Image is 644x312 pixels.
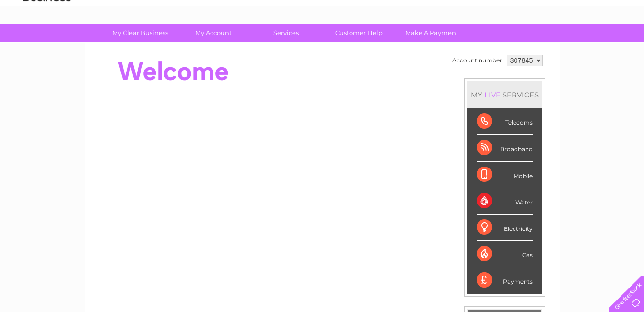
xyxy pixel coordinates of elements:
[499,41,520,48] a: Energy
[246,24,326,42] a: Services
[561,41,574,48] a: Blog
[319,24,398,42] a: Customer Help
[580,41,604,48] a: Contact
[467,81,542,108] div: MY SERVICES
[477,241,533,267] div: Gas
[477,135,533,161] div: Broadband
[477,108,533,135] div: Telecoms
[612,41,635,48] a: Log out
[174,24,253,42] a: My Account
[526,41,555,48] a: Telecoms
[477,267,533,293] div: Payments
[477,215,533,241] div: Electricity
[482,90,503,99] div: LIVE
[101,24,180,42] a: My Clear Business
[23,25,71,54] img: logo.png
[392,24,471,42] a: Make A Payment
[475,41,493,48] a: Water
[477,162,533,188] div: Mobile
[450,52,504,69] td: Account number
[463,5,529,17] a: 0333 014 3131
[477,188,533,215] div: Water
[96,5,549,47] div: Clear Business is a trading name of Verastar Limited (registered in [GEOGRAPHIC_DATA] No. 3667643...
